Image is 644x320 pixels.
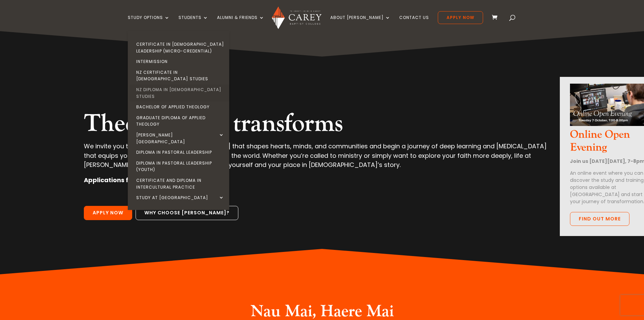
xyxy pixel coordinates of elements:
img: Carey Baptist College [272,6,321,29]
a: About [PERSON_NAME] [330,15,390,31]
strong: Applications for 2026 are now open! [84,176,199,184]
a: Certificate and Diploma in Intercultural Practice [129,175,231,192]
a: Diploma in Pastoral Leadership (Youth) [129,158,231,175]
a: Apply Now [84,206,132,220]
a: Apply Now [438,11,483,24]
a: Find out more [570,212,629,226]
a: NZ Certificate in [DEMOGRAPHIC_DATA] Studies [129,67,231,84]
p: We invite you to discover [DEMOGRAPHIC_DATA] that shapes hearts, minds, and communities and begin... [84,142,560,175]
a: Certificate in [DEMOGRAPHIC_DATA] Leadership (Micro-credential) [129,39,231,56]
a: Alumni & Friends [217,15,264,31]
h2: Theology that transforms [84,109,560,142]
a: Intermission [129,56,231,67]
a: Bachelor of Applied Theology [129,102,231,112]
a: Study at [GEOGRAPHIC_DATA] [129,192,231,203]
a: [PERSON_NAME][GEOGRAPHIC_DATA] [129,130,231,147]
a: Contact Us [399,15,429,31]
a: NZ Diploma in [DEMOGRAPHIC_DATA] Studies [129,84,231,102]
a: Graduate Diploma of Applied Theology [129,112,231,130]
a: Why choose [PERSON_NAME]? [136,206,238,220]
a: Students [178,15,208,31]
a: Study Options [128,15,170,31]
a: Diploma in Pastoral Leadership [129,147,231,158]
